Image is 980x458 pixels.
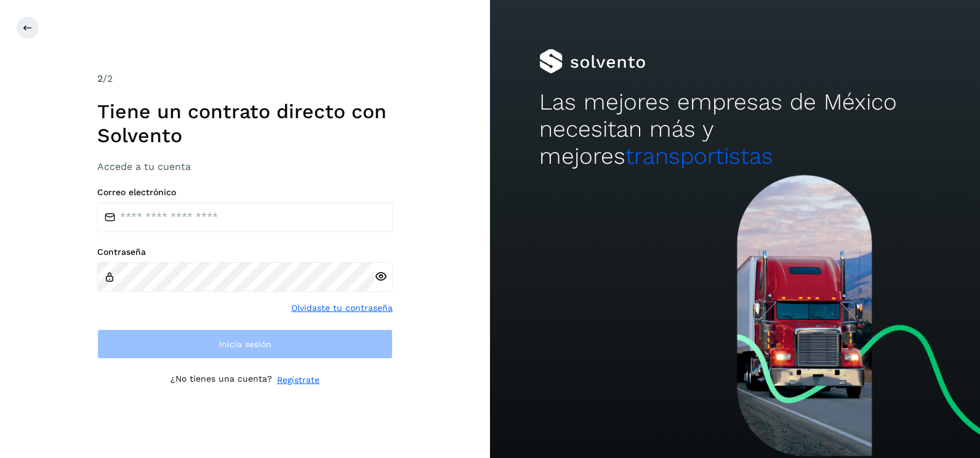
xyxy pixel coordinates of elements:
a: Olvidaste tu contraseña [291,302,393,315]
button: Inicia sesión [97,329,393,359]
span: transportistas [625,143,773,169]
a: Regístrate [277,374,319,387]
h1: Tiene un contrato directo con Solvento [97,100,393,147]
span: Inicia sesión [219,340,271,348]
h2: Las mejores empresas de México necesitan más y mejores [539,89,931,171]
h3: Accede a tu cuenta [97,161,393,172]
span: 2 [97,73,103,84]
label: Contraseña [97,247,393,257]
p: ¿No tienes una cuenta? [171,374,272,387]
div: /2 [97,71,393,86]
label: Correo electrónico [97,187,393,198]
